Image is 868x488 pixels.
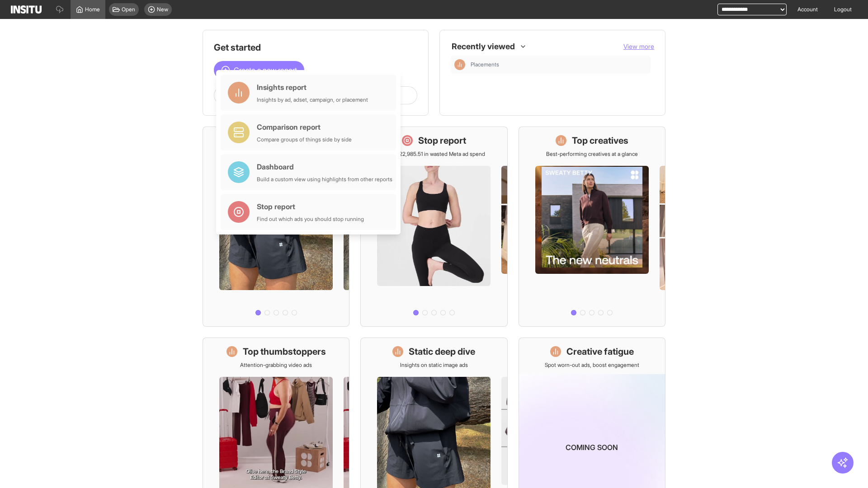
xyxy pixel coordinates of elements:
[623,42,654,51] button: View more
[257,176,392,183] div: Build a custom view using highlights from other reports
[409,345,475,358] h1: Static deep dive
[454,59,465,70] div: Insights
[234,65,297,75] span: Create a new report
[623,42,654,50] span: View more
[85,6,100,13] span: Home
[157,6,168,13] span: New
[471,61,647,68] span: Placements
[257,216,364,223] div: Find out which ads you should stop running
[383,150,485,158] p: Save £22,985.51 in wasted Meta ad spend
[257,122,352,132] div: Comparison report
[257,161,392,172] div: Dashboard
[257,201,364,212] div: Stop report
[400,361,468,369] p: Insights on static image ads
[360,127,507,327] a: Stop reportSave £22,985.51 in wasted Meta ad spend
[214,41,417,54] h1: Get started
[257,136,352,143] div: Compare groups of things side by side
[572,134,628,147] h1: Top creatives
[257,96,368,103] div: Insights by ad, adset, campaign, or placement
[214,61,304,79] button: Create a new report
[519,127,665,327] a: Top creativesBest-performing creatives at a glance
[122,6,135,13] span: Open
[11,5,42,14] img: Logo
[257,82,368,93] div: Insights report
[418,134,466,147] h1: Stop report
[203,127,349,327] a: What's live nowSee all active ads instantly
[243,345,326,358] h1: Top thumbstoppers
[240,361,312,369] p: Attention-grabbing video ads
[471,61,499,68] span: Placements
[546,150,638,158] p: Best-performing creatives at a glance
